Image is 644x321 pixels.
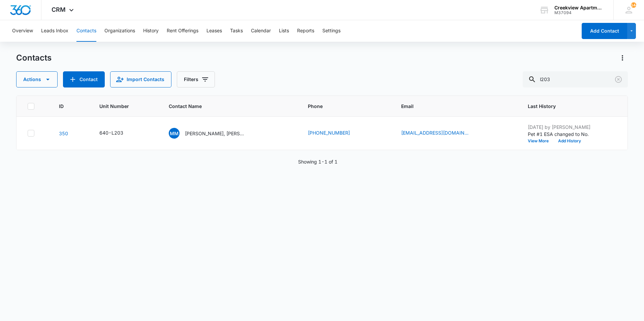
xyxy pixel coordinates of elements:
div: Unit Number - 640-L203 - Select to Edit Field [99,129,135,137]
p: [DATE] by [PERSON_NAME] [528,123,612,131]
span: ID [59,103,74,110]
button: Leads Inbox [41,20,68,42]
div: account name [554,5,604,10]
div: 640-L203 [99,129,123,136]
button: Add Contact [582,23,627,39]
button: Tasks [230,20,243,42]
a: [EMAIL_ADDRESS][DOMAIN_NAME] [401,129,469,136]
span: Email [401,103,502,110]
button: Clear [613,74,624,85]
span: 144 [631,2,636,8]
button: Import Contacts [110,71,171,87]
div: Email - nolsgraduate@gmail.com - Select to Edit Field [401,129,481,137]
button: View More [528,139,553,143]
button: Organizations [104,20,135,42]
p: Showing 1-1 of 1 [298,158,337,165]
button: Overview [12,20,33,42]
button: Settings [322,20,341,42]
button: History [143,20,159,42]
span: CRM [52,6,66,13]
span: Phone [308,103,375,110]
p: [PERSON_NAME], [PERSON_NAME] Nojosa [PERSON_NAME] [185,130,246,137]
div: notifications count [631,2,636,8]
button: Lists [279,20,289,42]
button: Actions [617,52,628,63]
button: Reports [297,20,314,42]
h1: Contacts [16,53,52,63]
span: MM [169,128,180,139]
button: Filters [177,71,215,87]
button: Add History [553,139,586,143]
button: Actions [16,71,58,87]
input: Search Contacts [523,71,628,87]
div: account id [554,10,604,15]
a: [PHONE_NUMBER] [308,129,350,136]
div: Phone - (720) 255-5307 - Select to Edit Field [308,129,362,137]
button: Add Contact [63,71,105,87]
button: Leases [206,20,222,42]
span: Last History [528,103,607,110]
span: Unit Number [99,103,152,110]
button: Calendar [251,20,271,42]
a: Navigate to contact details page for Michael McClure, Elizabeth Silva Nojosa McClure [59,131,68,136]
button: Rent Offerings [167,20,198,42]
div: Contact Name - Michael McClure, Elizabeth Silva Nojosa McClure - Select to Edit Field [169,128,258,139]
button: Contacts [76,20,96,42]
p: Pet #1 ESA changed to No. [528,131,612,138]
span: Contact Name [169,103,282,110]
